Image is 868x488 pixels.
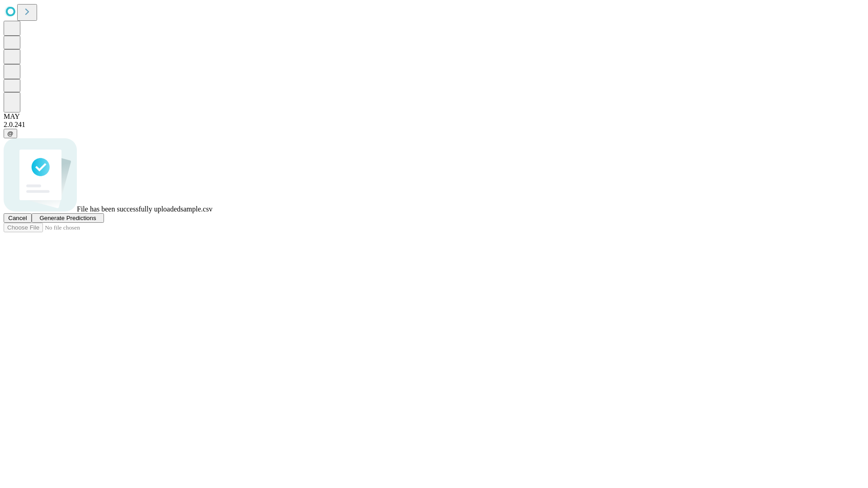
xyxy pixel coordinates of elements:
span: @ [7,130,14,137]
span: Cancel [8,215,27,221]
span: sample.csv [180,205,212,213]
button: Cancel [4,213,32,223]
span: File has been successfully uploaded [77,205,180,213]
span: Generate Predictions [39,215,96,221]
button: @ [4,129,17,138]
div: MAY [4,113,864,121]
div: 2.0.241 [4,121,864,129]
button: Generate Predictions [32,213,104,223]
